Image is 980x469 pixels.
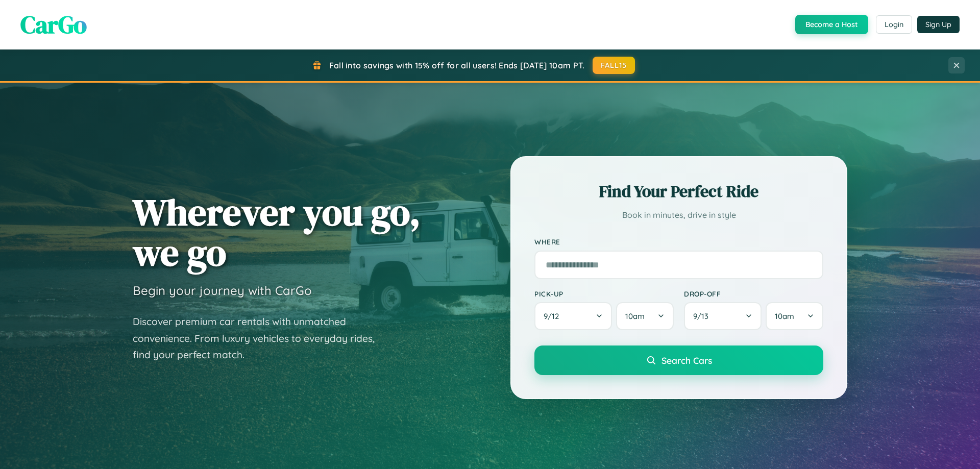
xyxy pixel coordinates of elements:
[133,313,388,363] p: Discover premium car rentals with unmatched convenience. From luxury vehicles to everyday rides, ...
[766,302,823,330] button: 10am
[661,355,712,366] span: Search Cars
[876,15,912,34] button: Login
[625,311,645,321] span: 10am
[329,60,585,70] span: Fall into savings with 15% off for all users! Ends [DATE] 10am PT.
[534,289,674,298] label: Pick-up
[684,289,823,298] label: Drop-off
[133,192,421,273] h1: Wherever you go, we go
[917,16,960,33] button: Sign Up
[534,345,823,375] button: Search Cars
[544,311,564,321] span: 9 / 12
[534,302,612,330] button: 9/12
[534,238,823,246] label: Where
[795,15,868,34] button: Become a Host
[20,8,87,41] span: CarGo
[133,283,312,298] h3: Begin your journey with CarGo
[534,208,823,223] p: Book in minutes, drive in style
[616,302,674,330] button: 10am
[684,302,762,330] button: 9/13
[534,180,823,203] h2: Find Your Perfect Ride
[693,311,714,321] span: 9 / 13
[775,311,794,321] span: 10am
[593,57,635,74] button: FALL15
